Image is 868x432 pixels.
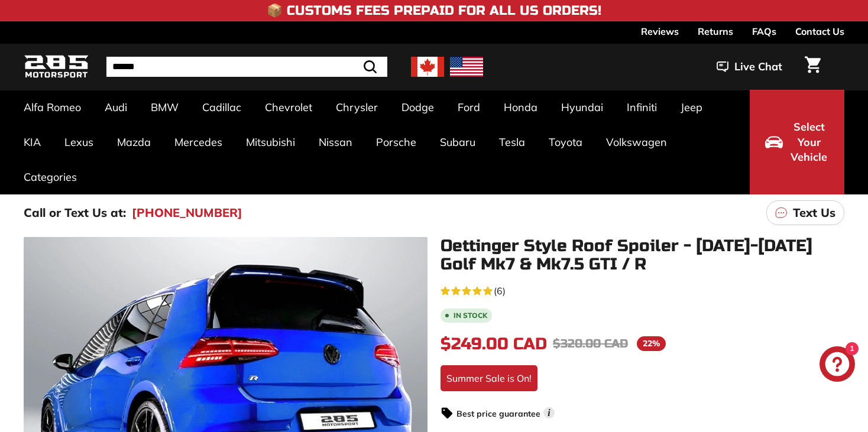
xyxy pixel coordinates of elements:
a: Mercedes [163,125,234,160]
a: Chrysler [324,90,390,125]
a: Cart [798,47,828,87]
a: Volkswagen [594,125,679,160]
a: Dodge [390,90,446,125]
a: BMW [139,90,190,125]
a: Mazda [105,125,163,160]
button: Live Chat [701,52,798,82]
a: Subaru [428,125,487,160]
b: In stock [454,312,487,319]
span: (6) [494,284,506,298]
button: Select Your Vehicle [750,90,844,194]
a: Text Us [766,200,844,225]
a: Categories [12,160,89,194]
a: Porsche [364,125,428,160]
a: FAQs [752,21,776,41]
a: Alfa Romeo [12,90,93,125]
h1: Oettinger Style Roof Spoiler - [DATE]-[DATE] Golf Mk7 & Mk7.5 GTI / R [441,237,844,274]
a: Toyota [537,125,594,160]
span: 22% [637,336,666,351]
a: Tesla [487,125,537,160]
inbox-online-store-chat: Shopify online store chat [816,346,859,385]
span: Select Your Vehicle [789,119,829,165]
span: $320.00 CAD [553,336,628,351]
a: Infiniti [615,90,669,125]
a: Audi [93,90,139,125]
a: KIA [12,125,53,160]
img: Logo_285_Motorsport_areodynamics_components [24,53,89,81]
input: Search [106,57,387,77]
span: Live Chat [734,59,782,74]
a: Ford [446,90,492,125]
a: Cadillac [190,90,253,125]
a: Lexus [53,125,105,160]
div: Summer Sale is On! [441,365,537,391]
strong: Best price guarantee [456,408,540,419]
a: 4.7 rating (6 votes) [441,282,844,298]
a: Hyundai [549,90,615,125]
a: Chevrolet [253,90,324,125]
a: Mitsubishi [234,125,307,160]
span: i [543,407,555,418]
span: $249.00 CAD [441,334,547,354]
a: Jeep [669,90,714,125]
a: Returns [698,21,733,41]
a: Reviews [641,21,679,41]
a: Contact Us [795,21,844,41]
a: Honda [492,90,549,125]
h4: 📦 Customs Fees Prepaid for All US Orders! [267,4,601,18]
a: [PHONE_NUMBER] [132,204,242,222]
a: Nissan [307,125,364,160]
p: Call or Text Us at: [24,204,126,222]
p: Text Us [793,204,835,222]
